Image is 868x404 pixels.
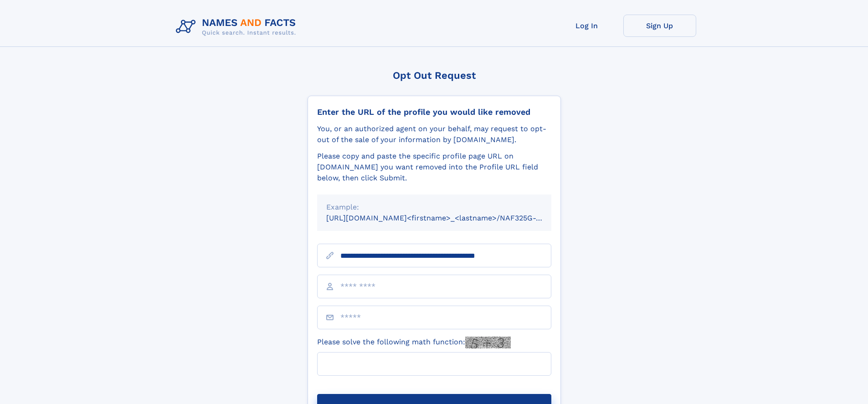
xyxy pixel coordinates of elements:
div: Please copy and paste the specific profile page URL on [DOMAIN_NAME] you want removed into the Pr... [317,151,551,184]
img: Logo Names and Facts [172,15,303,39]
a: Log In [550,15,623,37]
div: You, or an authorized agent on your behalf, may request to opt-out of the sale of your informatio... [317,123,551,145]
a: Sign Up [623,15,696,37]
small: [URL][DOMAIN_NAME]<firstname>_<lastname>/NAF325G-xxxxxxxx [326,214,569,222]
div: Enter the URL of the profile you would like removed [317,107,551,117]
div: Opt Out Request [308,70,561,81]
div: Example: [326,202,542,213]
label: Please solve the following math function: [317,337,511,348]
